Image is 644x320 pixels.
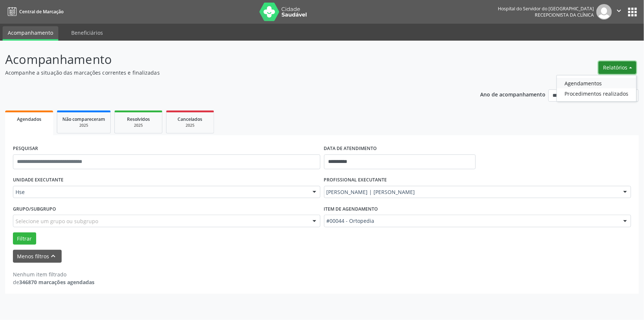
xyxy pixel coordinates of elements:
button: apps [626,6,639,18]
div: Nenhum item filtrado [13,270,94,278]
ul: Relatórios [557,75,637,102]
span: [PERSON_NAME] | [PERSON_NAME] [327,188,616,196]
button: Relatórios [599,61,636,74]
label: PROFISSIONAL EXECUTANTE [324,174,387,186]
div: Hospital do Servidor do [GEOGRAPHIC_DATA] [498,6,594,12]
span: Recepcionista da clínica [535,12,594,18]
div: 2025 [62,123,105,128]
div: de [13,278,94,286]
div: 2025 [172,123,209,128]
button: Menos filtroskeyboard_arrow_up [13,250,62,263]
button:  [612,4,626,20]
span: Central de Marcação [19,8,63,15]
label: Item de agendamento [324,203,378,215]
span: Cancelados [178,116,203,122]
img: img [596,4,612,20]
label: Grupo/Subgrupo [13,203,56,215]
i:  [615,7,623,15]
p: Acompanhe a situação das marcações correntes e finalizadas [5,69,449,76]
i: keyboard_arrow_up [49,252,58,260]
button: Filtrar [13,232,36,245]
span: Hse [16,188,305,196]
p: Ano de acompanhamento [481,89,546,99]
span: Resolvidos [127,116,150,122]
a: Acompanhamento [3,26,58,41]
a: Central de Marcação [5,6,63,18]
label: UNIDADE EXECUTANTE [13,174,63,186]
a: Procedimentos realizados [557,88,636,99]
strong: 346870 marcações agendadas [19,279,94,286]
p: Acompanhamento [5,50,449,69]
span: Agendados [17,116,41,122]
span: Não compareceram [62,116,105,122]
span: #00044 - Ortopedia [327,217,616,225]
label: DATA DE ATENDIMENTO [324,143,377,154]
a: Beneficiários [66,26,108,39]
div: 2025 [120,123,157,128]
span: Selecione um grupo ou subgrupo [16,217,98,225]
label: PESQUISAR [13,143,38,154]
a: Agendamentos [557,78,636,88]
